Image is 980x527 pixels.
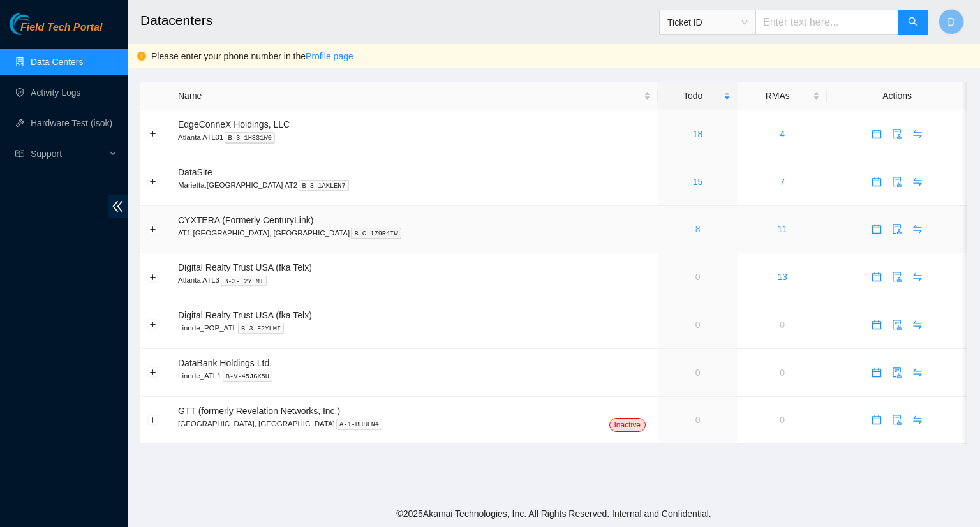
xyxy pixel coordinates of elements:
button: Expand row [148,129,158,139]
a: Profile page [306,51,353,61]
span: audit [887,367,907,378]
button: calendar [866,315,887,335]
span: calendar [867,177,886,187]
button: swap [907,172,928,192]
a: swap [907,129,928,139]
button: audit [887,410,907,430]
a: 8 [695,224,701,234]
a: 4 [780,129,785,139]
a: 0 [695,272,701,282]
button: swap [907,219,928,239]
a: swap [907,367,928,378]
kbd: B-C-179R4IW [351,228,401,239]
span: calendar [867,415,886,425]
img: Akamai Technologies [10,13,64,35]
span: calendar [867,367,886,378]
a: audit [887,272,907,282]
span: D [947,14,955,30]
p: Linode_ATL1 [178,370,651,382]
span: calendar [867,129,886,139]
button: calendar [866,219,887,239]
button: Expand row [148,415,158,425]
span: search [908,17,918,29]
span: calendar [867,320,886,330]
span: GTT (formerly Revelation Networks, Inc.) [178,406,340,416]
button: audit [887,124,907,144]
span: swap [908,320,927,330]
button: calendar [866,267,887,287]
a: calendar [866,224,887,234]
span: DataBank Holdings Ltd. [178,358,272,368]
kbd: B-3-F2YLMI [221,276,267,287]
span: audit [887,320,907,330]
span: swap [908,367,927,378]
button: swap [907,410,928,430]
a: audit [887,415,907,425]
span: swap [908,177,927,187]
p: Atlanta ATL3 [178,274,651,286]
span: swap [908,129,927,139]
a: swap [907,177,928,187]
a: audit [887,129,907,139]
a: calendar [866,129,887,139]
span: Digital Realty Trust USA (fka Telx) [178,262,312,272]
button: calendar [866,124,887,144]
a: calendar [866,367,887,378]
span: DataSite [178,167,212,177]
span: swap [908,224,927,234]
button: calendar [866,362,887,383]
span: read [15,149,24,158]
input: Enter text here... [755,10,898,35]
span: swap [908,415,927,425]
kbd: B-3-1H831W0 [225,132,275,144]
a: Data Centers [31,57,83,67]
a: audit [887,224,907,234]
button: swap [907,267,928,287]
a: audit [887,177,907,187]
a: calendar [866,415,887,425]
kbd: B-V-45JGK5U [223,371,273,382]
span: swap [908,272,927,282]
a: 0 [780,415,785,425]
a: swap [907,415,928,425]
a: 18 [693,129,703,139]
p: Atlanta ATL01 [178,131,651,143]
button: Expand row [148,367,158,378]
a: 0 [780,320,785,330]
p: [GEOGRAPHIC_DATA], [GEOGRAPHIC_DATA] [178,418,651,429]
p: Linode_POP_ATL [178,322,651,334]
button: D [939,9,964,34]
span: calendar [867,272,886,282]
span: audit [887,177,907,187]
a: swap [907,320,928,330]
button: Expand row [148,272,158,282]
span: EdgeConneX Holdings, LLC [178,119,290,130]
span: double-left [108,195,128,218]
span: Field Tech Portal [20,22,102,34]
a: 0 [695,367,701,378]
div: Please enter your phone number in the [151,49,970,63]
button: swap [907,124,928,144]
span: CYXTERA (Formerly CenturyLink) [178,215,313,225]
button: swap [907,315,928,335]
a: 7 [780,177,785,187]
span: Digital Realty Trust USA (fka Telx) [178,310,312,320]
button: calendar [866,410,887,430]
span: Support [31,141,106,167]
kbd: B-3-F2YLMI [238,323,284,334]
a: 15 [693,177,703,187]
button: swap [907,362,928,383]
th: Actions [827,82,967,110]
a: 13 [777,272,787,282]
p: AT1 [GEOGRAPHIC_DATA], [GEOGRAPHIC_DATA] [178,227,651,239]
a: Akamai TechnologiesField Tech Portal [10,23,102,40]
a: audit [887,367,907,378]
span: Ticket ID [667,13,748,32]
button: audit [887,267,907,287]
a: calendar [866,272,887,282]
button: audit [887,172,907,192]
span: audit [887,224,907,234]
button: Expand row [148,320,158,330]
span: audit [887,272,907,282]
span: exclamation-circle [137,52,146,61]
